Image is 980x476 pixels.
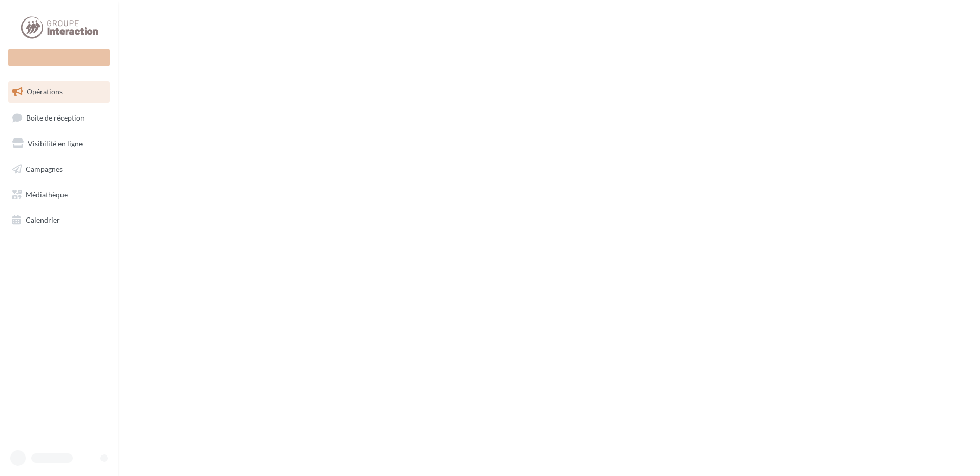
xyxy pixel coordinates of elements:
[28,139,83,148] span: Visibilité en ligne
[26,190,68,199] span: Médiathèque
[6,133,112,154] a: Visibilité en ligne
[6,158,112,180] a: Campagnes
[26,215,60,224] span: Calendrier
[26,165,63,173] span: Campagnes
[26,113,85,122] span: Boîte de réception
[6,184,112,206] a: Médiathèque
[8,49,110,66] div: Nouvelle campagne
[6,209,112,231] a: Calendrier
[6,107,112,129] a: Boîte de réception
[27,87,63,96] span: Opérations
[6,81,112,103] a: Opérations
